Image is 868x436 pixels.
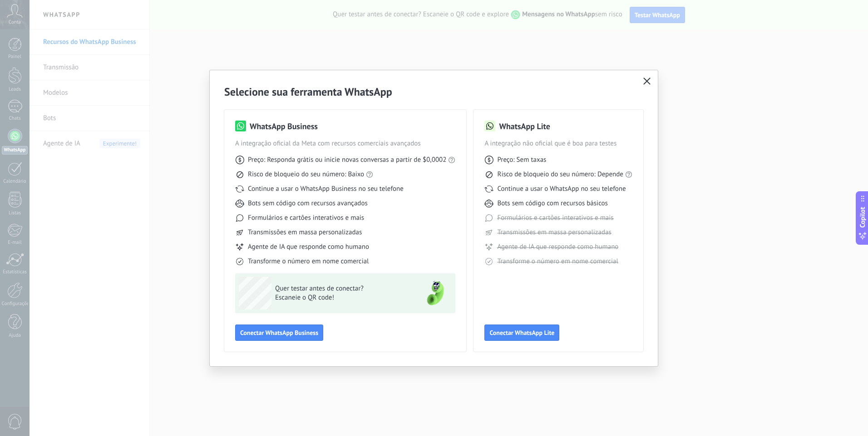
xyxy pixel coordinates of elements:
[419,277,452,310] img: green-phone.png
[497,228,611,237] span: Transmissões em massa personalizadas
[240,329,318,336] span: Conectar WhatsApp Business
[248,155,446,165] span: Preço: Responda grátis ou inicie novas conversas a partir de $0,0002
[497,213,613,223] span: Formulários e cartões interativos e mais
[497,184,626,194] span: Continue a usar o WhatsApp no seu telefone
[250,121,318,132] h3: WhatsApp Business
[224,85,643,99] h2: Selecione sua ferramenta WhatsApp
[248,170,364,179] span: Risco de bloqueio do seu número: Baixo
[235,325,323,341] button: Conectar WhatsApp Business
[497,257,618,266] span: Transforme o número em nome comercial
[248,257,369,266] span: Transforme o número em nome comercial
[248,242,369,252] span: Agente de IA que responde como humano
[248,184,404,194] span: Continue a usar o WhatsApp Business no seu telefone
[497,242,618,252] span: Agente de IA que responde como humano
[489,329,554,336] span: Conectar WhatsApp Lite
[235,139,455,148] span: A integração oficial da Meta com recursos comerciais avançados
[248,228,362,237] span: Transmissões em massa personalizadas
[248,199,368,208] span: Bots sem código com recursos avançados
[248,213,364,223] span: Formulários e cartões interativos e mais
[484,325,559,341] button: Conectar WhatsApp Lite
[497,199,607,208] span: Bots sem código com recursos básicos
[275,284,408,293] span: Quer testar antes de conectar?
[497,155,546,165] span: Preço: Sem taxas
[858,207,867,228] span: Copilot
[484,139,632,148] span: A integração não oficial que é boa para testes
[499,121,550,132] h3: WhatsApp Lite
[275,293,408,302] span: Escaneie o QR code!
[497,170,623,179] span: Risco de bloqueio do seu número: Depende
